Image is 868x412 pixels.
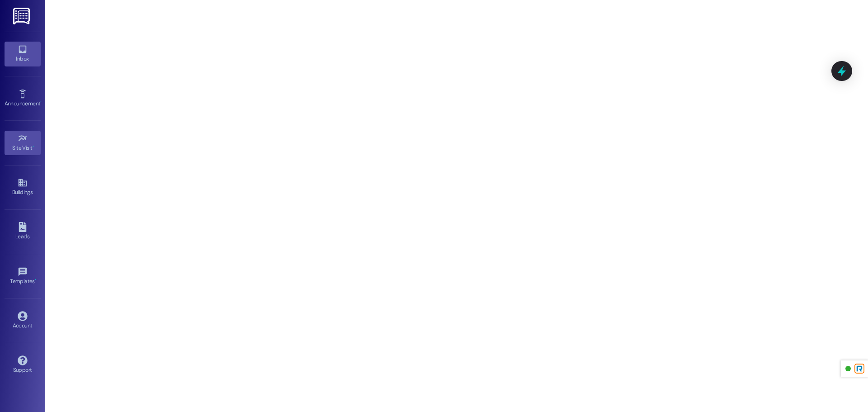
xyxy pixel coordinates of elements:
[35,277,36,283] span: •
[5,353,41,377] a: Support
[5,219,41,244] a: Leads
[5,42,41,66] a: Inbox
[13,8,32,24] img: ResiDesk Logo
[5,264,41,289] a: Templates •
[5,131,41,155] a: Site Visit •
[33,143,34,150] span: •
[40,99,42,105] span: •
[5,175,41,199] a: Buildings
[5,308,41,333] a: Account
